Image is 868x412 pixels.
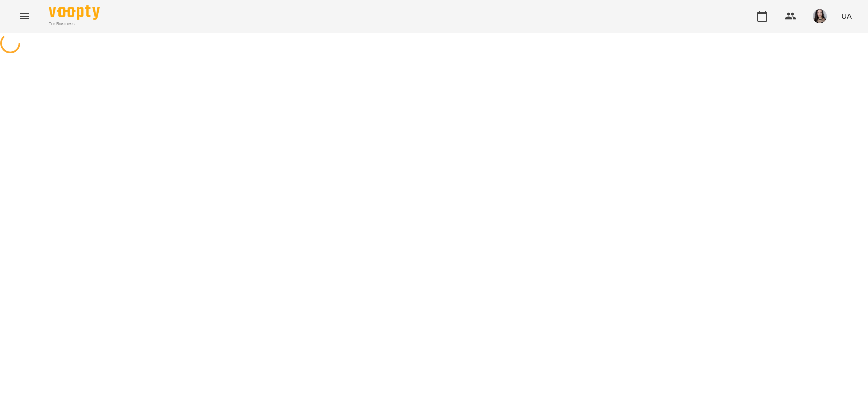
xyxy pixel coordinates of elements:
[12,4,37,28] button: Menu
[841,11,852,21] span: UA
[49,21,100,27] span: For Business
[49,5,100,20] img: Voopty Logo
[837,7,856,25] button: UA
[813,9,827,23] img: 23d2127efeede578f11da5c146792859.jpg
